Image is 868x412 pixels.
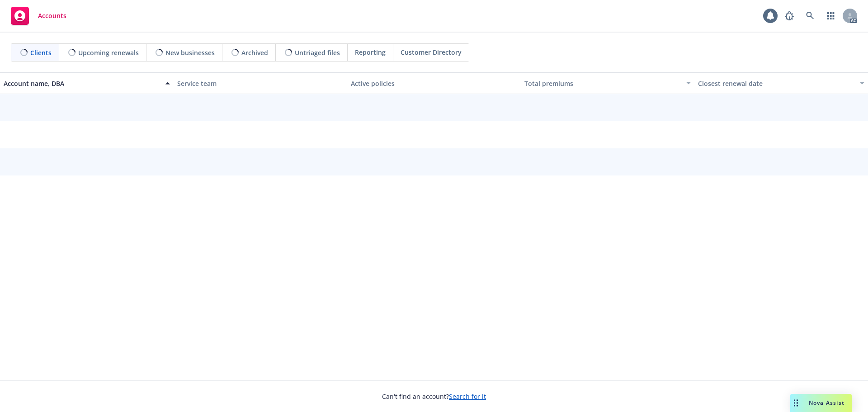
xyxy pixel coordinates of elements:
span: Customer Directory [401,47,462,57]
div: Total premiums [524,79,681,88]
a: Switch app [822,7,840,25]
div: Service team [177,79,344,88]
a: Search for it [449,392,486,401]
span: Can't find an account? [382,392,486,401]
span: Clients [30,48,52,57]
div: Active policies [351,79,517,88]
span: New businesses [165,48,215,57]
a: Report a Bug [780,7,798,25]
button: Total premiums [521,72,694,94]
div: Closest renewal date [698,79,854,88]
span: Accounts [38,12,66,19]
span: Nova Assist [809,399,844,407]
span: Upcoming renewals [78,48,139,57]
a: Accounts [7,3,70,28]
span: Archived [241,48,268,57]
button: Service team [174,72,347,94]
button: Nova Assist [790,394,852,412]
span: Reporting [355,47,386,57]
div: Drag to move [790,394,802,412]
button: Closest renewal date [694,72,868,94]
button: Active policies [347,72,521,94]
span: Untriaged files [295,48,340,57]
div: Account name, DBA [4,79,160,88]
a: Search [801,7,819,25]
